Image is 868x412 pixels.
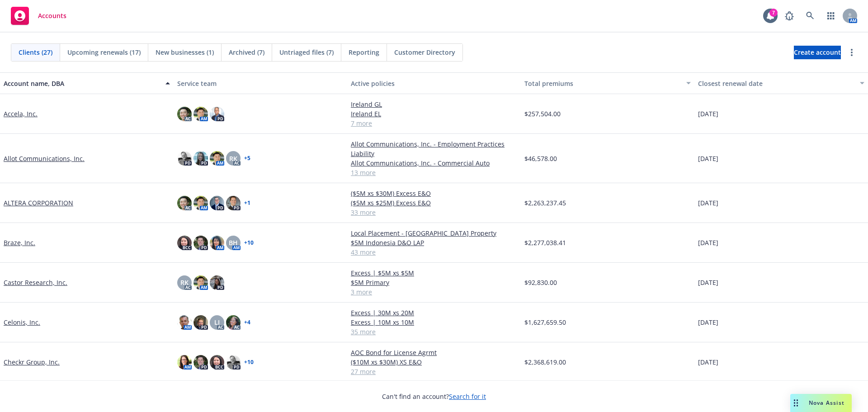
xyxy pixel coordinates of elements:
[177,196,192,210] img: photo
[794,44,841,61] span: Create account
[351,79,517,88] div: Active policies
[177,315,192,330] img: photo
[351,109,517,118] a: Ireland EL
[210,107,224,121] img: photo
[177,151,192,166] img: photo
[193,107,208,121] img: photo
[177,355,192,369] img: photo
[174,72,347,94] button: Service team
[351,99,517,109] a: Ireland GL
[790,394,852,412] button: Nova Assist
[801,7,819,25] a: Search
[210,196,224,210] img: photo
[210,236,224,250] img: photo
[698,357,718,367] span: [DATE]
[351,287,517,297] a: 3 more
[394,47,455,57] span: Customer Directory
[193,315,208,330] img: photo
[193,355,208,369] img: photo
[351,327,517,336] a: 35 more
[698,278,718,287] span: [DATE]
[524,109,561,118] span: $257,504.00
[180,278,189,287] span: RK
[698,198,718,208] span: [DATE]
[524,198,566,208] span: $2,263,237.45
[351,278,517,287] a: $5M Primary
[214,317,220,327] span: LI
[351,228,517,238] a: Local Placement - [GEOGRAPHIC_DATA] Property
[7,3,70,28] a: Accounts
[244,200,250,206] a: + 1
[694,72,868,94] button: Closest renewal date
[226,355,241,369] img: photo
[351,268,517,278] a: Excess | $5M xs $5M
[347,72,521,94] button: Active policies
[19,47,52,57] span: Clients (27)
[698,317,718,327] span: [DATE]
[794,46,841,59] a: Create account
[193,151,208,166] img: photo
[351,139,517,158] a: Allot Communications, Inc. - Employment Practices Liability
[244,360,254,365] a: + 10
[351,208,517,217] a: 33 more
[244,240,254,246] a: + 10
[846,47,857,58] a: more
[351,118,517,128] a: 7 more
[351,238,517,247] a: $5M Indonesia D&O LAP
[4,198,73,208] a: ALTERA CORPORATION
[351,308,517,317] a: Excess | 30M xs 20M
[193,236,208,250] img: photo
[229,47,264,57] span: Archived (7)
[229,154,237,163] span: RK
[67,47,141,57] span: Upcoming renewals (17)
[524,278,557,287] span: $92,830.00
[38,12,66,19] span: Accounts
[524,154,557,163] span: $46,578.00
[4,154,85,163] a: Allot Communications, Inc.
[244,320,250,325] a: + 4
[177,236,192,250] img: photo
[698,154,718,163] span: [DATE]
[698,109,718,118] span: [DATE]
[156,47,214,57] span: New businesses (1)
[780,7,798,25] a: Report a Bug
[524,238,566,247] span: $2,277,038.41
[351,247,517,257] a: 43 more
[521,72,694,94] button: Total premiums
[524,79,681,88] div: Total premiums
[4,79,160,88] div: Account name, DBA
[351,168,517,177] a: 13 more
[524,357,566,367] span: $2,368,619.00
[4,317,40,327] a: Celonis, Inc.
[210,151,224,166] img: photo
[769,9,778,17] div: 7
[193,196,208,210] img: photo
[351,158,517,168] a: Allot Communications, Inc. - Commercial Auto
[4,357,60,367] a: Checkr Group, Inc.
[698,238,718,247] span: [DATE]
[244,156,250,161] a: + 5
[229,238,238,247] span: BH
[226,196,241,210] img: photo
[449,392,486,401] a: Search for it
[349,47,379,57] span: Reporting
[351,357,517,367] a: ($10M xs $30M) XS E&O
[351,348,517,357] a: AOC Bond for License Agrmt
[382,392,486,401] span: Can't find an account?
[822,7,840,25] a: Switch app
[177,107,192,121] img: photo
[279,47,334,57] span: Untriaged files (7)
[4,238,35,247] a: Braze, Inc.
[351,189,517,198] a: ($5M xs $30M) Excess E&O
[351,198,517,208] a: ($5M xs $25M) Excess E&O
[177,79,344,88] div: Service team
[524,317,566,327] span: $1,627,659.50
[351,317,517,327] a: Excess | 10M xs 10M
[809,399,844,407] span: Nova Assist
[226,315,241,330] img: photo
